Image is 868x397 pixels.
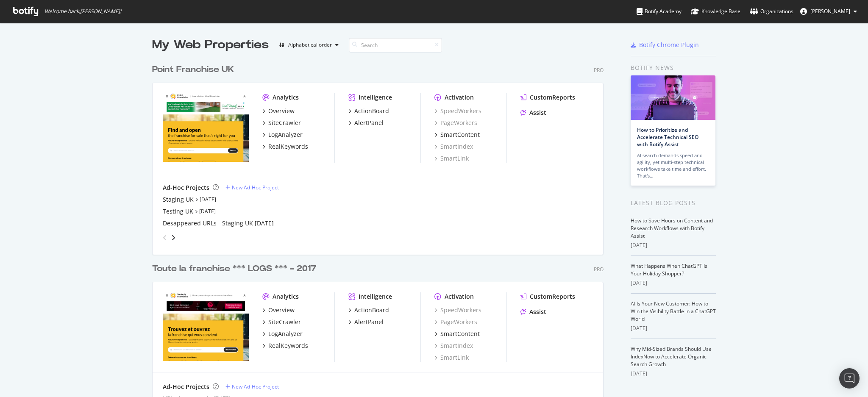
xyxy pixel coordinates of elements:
[691,7,740,16] div: Knowledge Base
[268,318,301,326] div: SiteCrawler
[631,217,713,239] a: How to Save Hours on Content and Research Workflows with Botify Assist
[268,142,308,151] div: RealKeywords
[520,308,546,316] a: Assist
[354,318,384,326] div: AlertPanel
[434,142,473,151] a: SmartIndex
[530,93,575,102] div: CustomReports
[631,262,707,277] a: What Happens When ChatGPT Is Your Holiday Shopper?
[434,154,469,163] a: SmartLink
[434,330,480,338] a: SmartContent
[262,142,308,151] a: RealKeywords
[163,183,209,192] div: Ad-Hoc Projects
[839,368,860,389] div: Open Intercom Messenger
[163,383,209,391] div: Ad-Hoc Projects
[268,119,301,127] div: SiteCrawler
[354,119,384,127] div: AlertPanel
[349,38,442,53] input: Search
[348,318,384,326] a: AlertPanel
[262,107,295,115] a: Overview
[631,370,716,378] div: [DATE]
[159,231,170,244] div: angle-left
[434,341,473,350] a: SmartIndex
[268,341,308,350] div: RealKeywords
[262,130,303,139] a: LogAnalyzer
[631,325,716,332] div: [DATE]
[152,64,237,76] a: Point Franchise UK
[199,208,216,215] a: [DATE]
[354,306,389,314] div: ActionBoard
[631,279,716,287] div: [DATE]
[594,67,604,74] div: Pro
[637,152,709,179] div: AI search demands speed and agility, yet multi-step technical workflows take time and effort. Tha...
[152,36,269,53] div: My Web Properties
[163,219,274,228] a: Desappeared URLs - Staging UK [DATE]
[163,93,249,162] img: pointfranchise.co.uk
[529,308,546,316] div: Assist
[631,63,716,72] div: Botify news
[45,8,121,15] span: Welcome back, [PERSON_NAME] !
[520,93,575,102] a: CustomReports
[445,93,474,102] div: Activation
[262,306,295,314] a: Overview
[268,330,303,338] div: LogAnalyzer
[152,64,234,76] div: Point Franchise UK
[273,292,299,301] div: Analytics
[810,8,850,15] span: Gwendoline Barreau
[200,196,216,203] a: [DATE]
[434,353,469,362] a: SmartLink
[275,38,342,52] button: Alphabetical order
[262,318,301,326] a: SiteCrawler
[232,184,279,191] div: New Ad-Hoc Project
[520,292,575,301] a: CustomReports
[631,300,716,322] a: AI Is Your New Customer: How to Win the Visibility Battle in a ChatGPT World
[434,107,481,115] a: SpeedWorkers
[520,108,546,117] a: Assist
[268,107,295,115] div: Overview
[594,266,604,273] div: Pro
[262,330,303,338] a: LogAnalyzer
[348,306,389,314] a: ActionBoard
[440,130,480,139] div: SmartContent
[359,292,392,301] div: Intelligence
[637,126,698,148] a: How to Prioritize and Accelerate Technical SEO with Botify Assist
[262,119,301,127] a: SiteCrawler
[163,195,194,204] a: Staging UK
[631,198,716,208] div: Latest Blog Posts
[225,184,279,191] a: New Ad-Hoc Project
[152,263,320,275] a: Toute la franchise *** LOGS *** - 2017
[268,306,295,314] div: Overview
[631,345,712,368] a: Why Mid-Sized Brands Should Use IndexNow to Accelerate Organic Search Growth
[440,330,480,338] div: SmartContent
[631,41,699,49] a: Botify Chrome Plugin
[225,383,279,390] a: New Ad-Hoc Project
[163,292,249,361] img: toute-la-franchise.com
[434,318,477,326] a: PageWorkers
[445,292,474,301] div: Activation
[273,93,299,102] div: Analytics
[288,42,332,47] div: Alphabetical order
[434,306,481,314] div: SpeedWorkers
[434,130,480,139] a: SmartContent
[750,7,793,16] div: Organizations
[359,93,392,102] div: Intelligence
[793,5,864,18] button: [PERSON_NAME]
[262,341,308,350] a: RealKeywords
[232,383,279,390] div: New Ad-Hoc Project
[348,107,389,115] a: ActionBoard
[163,207,193,216] a: Testing UK
[354,107,389,115] div: ActionBoard
[434,119,477,127] a: PageWorkers
[639,41,699,49] div: Botify Chrome Plugin
[348,119,384,127] a: AlertPanel
[170,233,176,242] div: angle-right
[637,7,682,16] div: Botify Academy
